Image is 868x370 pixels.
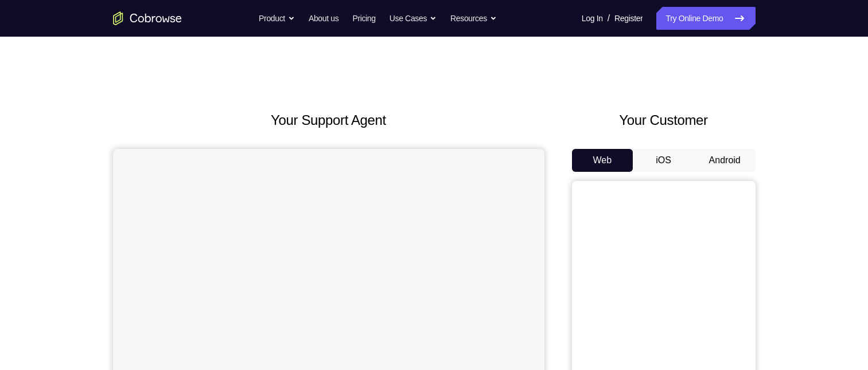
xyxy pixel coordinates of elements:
button: Product [259,7,295,30]
button: Android [694,149,756,172]
a: About us [309,7,338,30]
button: Web [572,149,633,172]
h2: Your Customer [572,110,756,131]
h2: Your Support Agent [113,110,544,131]
button: iOS [633,149,694,172]
a: Try Online Demo [656,7,755,30]
a: Pricing [352,7,375,30]
button: Resources [450,7,497,30]
span: / [608,11,610,25]
button: Use Cases [390,7,437,30]
a: Register [614,7,643,30]
a: Go to the home page [113,11,182,25]
a: Log In [582,7,603,30]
